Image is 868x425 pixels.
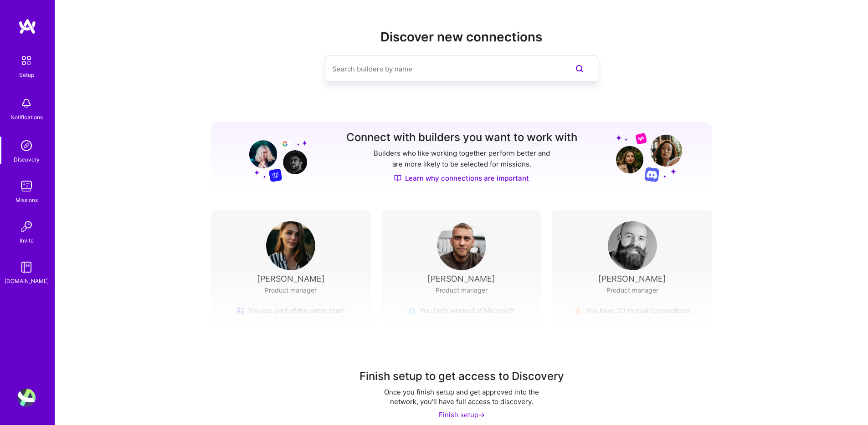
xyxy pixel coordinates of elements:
img: User Avatar [608,221,657,270]
div: Discovery [14,155,40,164]
img: guide book [17,258,36,276]
p: Builders who like working together perform better and are more likely to be selected for missions. [372,148,552,170]
input: Search builders by name [332,57,555,81]
div: Invite [20,236,34,245]
img: setup [17,51,36,70]
img: logo [18,18,36,35]
div: [DOMAIN_NAME] [5,276,49,286]
img: bell [17,94,36,112]
img: User Avatar [437,221,486,270]
img: Grow your network [241,132,307,182]
img: teamwork [17,177,36,195]
img: User Avatar [266,221,315,270]
div: Once you finish setup and get approved into the network, you'll have full access to discovery. [370,387,553,406]
img: Grow your network [616,132,682,182]
h2: Discover new connections [211,30,712,45]
img: User Avatar [17,389,36,407]
div: Missions [15,195,38,205]
img: Invite [17,218,36,236]
div: Finish setup to get access to Discovery [360,369,564,384]
a: Learn why connections are important [394,173,529,183]
a: User Avatar [15,389,38,407]
i: icon SearchPurple [574,63,585,74]
div: Notifications [10,112,43,122]
h3: Connect with builders you want to work with [346,131,577,144]
div: Setup [19,70,34,80]
img: Discover [394,174,401,182]
img: discovery [17,137,36,155]
div: Finish setup -> [439,410,485,420]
